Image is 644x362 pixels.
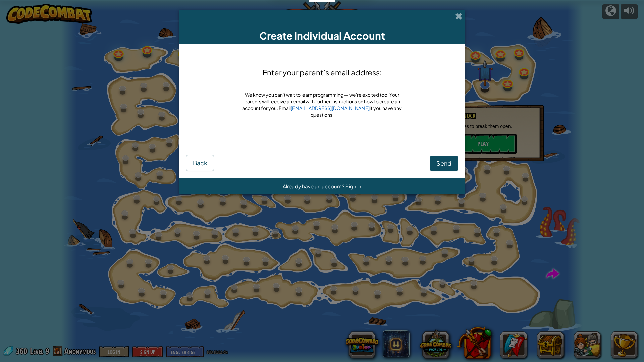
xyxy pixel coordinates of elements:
[430,156,458,171] button: Send
[283,183,345,189] span: Already have an account?
[242,92,402,118] span: We know you can't wait to learn programming — we're excited too! Your parents will receive an ema...
[345,183,361,189] a: Sign in
[186,155,214,171] button: Back
[259,29,385,42] span: Create Individual Account
[193,159,207,167] span: Back
[291,105,370,111] a: [EMAIL_ADDRESS][DOMAIN_NAME]
[263,68,382,77] span: Enter your parent’s email address:
[436,159,451,167] span: Send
